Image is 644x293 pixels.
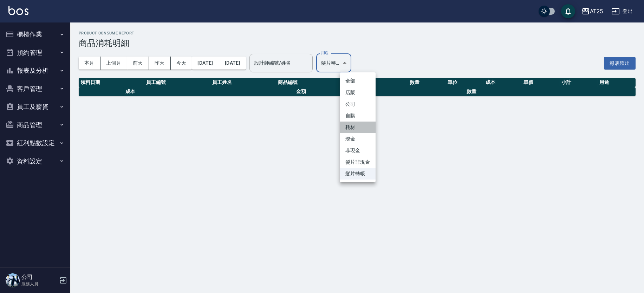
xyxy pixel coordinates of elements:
li: 現金 [340,133,376,145]
li: 店販 [340,87,376,98]
li: 全部 [340,75,376,87]
li: 耗材 [340,122,376,133]
li: 公司 [340,98,376,110]
li: 自購 [340,110,376,122]
li: 髮片轉帳 [340,168,376,180]
li: 髮片非現金 [340,156,376,168]
li: 非現金 [340,145,376,156]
